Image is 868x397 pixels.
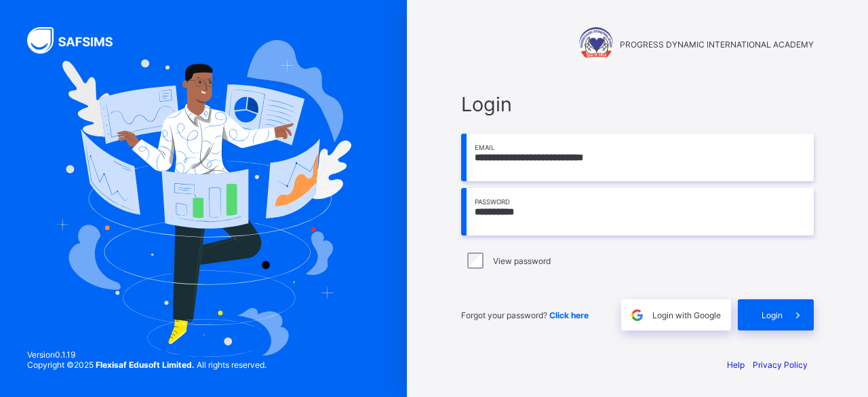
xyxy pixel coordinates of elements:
a: Help [727,360,745,370]
span: Version 0.1.19 [27,349,267,360]
a: Click here [549,310,589,320]
span: PROGRESS DYNAMIC INTERNATIONAL ACADEMY [620,39,814,50]
span: Login [461,92,814,116]
img: Hero Image [56,40,351,358]
span: Copyright © 2025 All rights reserved. [27,360,267,370]
img: google.396cfc9801f0270233282035f929180a.svg [629,307,645,323]
a: Privacy Policy [753,360,808,370]
label: View password [493,256,551,266]
span: Forgot your password? [461,310,589,320]
img: SAFSIMS Logo [27,27,129,54]
span: Login with Google [652,310,721,320]
strong: Flexisaf Edusoft Limited. [96,360,195,370]
span: Login [762,310,783,320]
